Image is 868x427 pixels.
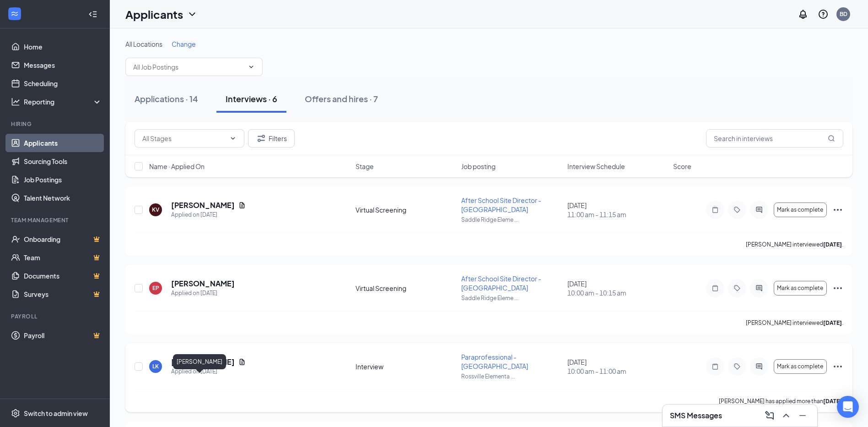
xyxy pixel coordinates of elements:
[670,411,722,421] h3: SMS Messages
[732,363,743,370] svg: Tag
[461,294,561,302] p: Saddle Ridge Eleme ...
[832,361,843,372] svg: Ellipses
[774,203,827,217] button: Mark as complete
[238,358,246,366] svg: Document
[248,63,255,71] svg: ChevronDown
[171,357,235,367] h5: [PERSON_NAME]
[777,207,823,213] span: Mark as complete
[774,281,827,296] button: Mark as complete
[24,248,102,267] a: TeamCrown
[24,189,102,207] a: Talent Network
[238,202,246,209] svg: Document
[710,285,721,292] svg: Note
[732,285,743,292] svg: Tag
[24,97,102,106] div: Reporting
[461,274,541,292] span: After School Site Director - [GEOGRAPHIC_DATA]
[11,409,20,418] svg: Settings
[24,409,88,418] div: Switch to admin view
[719,397,843,405] p: [PERSON_NAME] has applied more than .
[24,56,102,74] a: Messages
[248,129,295,148] button: Filter Filters
[777,363,823,370] span: Mark as complete
[823,241,842,248] b: [DATE]
[762,408,777,423] button: ComposeMessage
[567,279,668,297] div: [DATE]
[781,410,792,421] svg: ChevronUp
[125,6,183,22] h1: Applicants
[706,129,843,148] input: Search in interviews
[823,319,842,326] b: [DATE]
[356,162,374,171] span: Stage
[152,206,159,213] div: KV
[779,408,793,423] button: ChevronUp
[832,204,843,215] svg: Ellipses
[798,9,809,20] svg: Notifications
[24,285,102,303] a: SurveysCrown
[840,10,847,18] div: BD
[24,38,102,56] a: Home
[24,230,102,248] a: OnboardingCrown
[754,285,765,292] svg: ActiveChat
[24,326,102,345] a: PayrollCrown
[149,162,205,171] span: Name · Applied On
[171,279,235,289] h5: [PERSON_NAME]
[11,120,100,128] div: Hiring
[673,162,691,171] span: Score
[152,362,159,370] div: LK
[356,362,456,371] div: Interview
[461,196,541,213] span: After School Site Director - [GEOGRAPHIC_DATA]
[823,398,842,405] b: [DATE]
[171,367,246,376] div: Applied on [DATE]
[818,9,829,20] svg: QuestionInfo
[171,210,246,219] div: Applied on [DATE]
[24,74,102,93] a: Scheduling
[152,284,159,292] div: EP
[764,410,775,421] svg: ComposeMessage
[746,319,843,327] p: [PERSON_NAME] interviewed .
[171,289,235,298] div: Applied on [DATE]
[567,288,668,297] span: 10:00 am - 10:15 am
[567,357,668,376] div: [DATE]
[226,93,277,104] div: Interviews · 6
[256,133,267,144] svg: Filter
[567,162,625,171] span: Interview Schedule
[172,40,196,48] span: Change
[567,367,668,376] span: 10:00 am - 11:00 am
[461,372,561,380] p: Rossville Elementa ...
[142,133,226,143] input: All Stages
[732,206,743,213] svg: Tag
[777,285,823,291] span: Mark as complete
[832,283,843,294] svg: Ellipses
[797,410,808,421] svg: Minimize
[754,363,765,370] svg: ActiveChat
[305,93,378,104] div: Offers and hires · 7
[24,267,102,285] a: DocumentsCrown
[135,93,198,104] div: Applications · 14
[356,205,456,214] div: Virtual Screening
[837,396,859,418] div: Open Intercom Messenger
[24,134,102,152] a: Applicants
[567,201,668,219] div: [DATE]
[171,200,235,210] h5: [PERSON_NAME]
[187,9,198,20] svg: ChevronDown
[461,162,496,171] span: Job posting
[24,152,102,170] a: Sourcing Tools
[10,9,19,18] svg: WorkstreamLogo
[229,135,237,142] svg: ChevronDown
[795,408,810,423] button: Minimize
[88,10,97,19] svg: Collapse
[24,170,102,189] a: Job Postings
[133,62,244,72] input: All Job Postings
[461,216,561,224] p: Saddle Ridge Eleme ...
[710,206,721,213] svg: Note
[11,312,100,320] div: Payroll
[754,206,765,213] svg: ActiveChat
[746,241,843,248] p: [PERSON_NAME] interviewed .
[173,354,226,369] div: [PERSON_NAME]
[125,40,162,48] span: All Locations
[11,216,100,224] div: Team Management
[774,359,827,374] button: Mark as complete
[461,353,528,370] span: Paraprofessional - [GEOGRAPHIC_DATA]
[567,210,668,219] span: 11:00 am - 11:15 am
[356,284,456,293] div: Virtual Screening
